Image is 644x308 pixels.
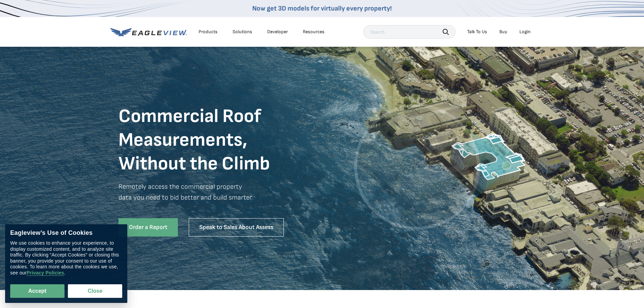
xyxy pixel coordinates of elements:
[233,29,252,35] div: Solutions
[467,29,487,35] div: Talk To Us
[118,218,178,237] a: Order a Report
[26,270,64,276] a: Privacy Policies
[68,284,122,298] button: Close
[10,284,65,298] button: Accept
[267,29,288,35] a: Developer
[252,4,392,13] a: Now get 3D models for virtually every property!
[199,29,218,35] div: Products
[118,105,322,176] h1: Commercial Roof Measurements, Without the Climb
[303,29,325,35] div: Resources
[10,240,122,276] div: We use cookies to enhance your experience, to display customized content, and to analyze site tra...
[519,29,531,35] div: Login
[118,181,322,213] p: Remotely access the commercial property data you need to bid better and build smarter.
[189,218,284,237] a: Speak to Sales About Assess
[499,29,507,35] a: Buy
[363,25,456,39] input: Search
[10,229,122,237] div: Eagleview’s Use of Cookies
